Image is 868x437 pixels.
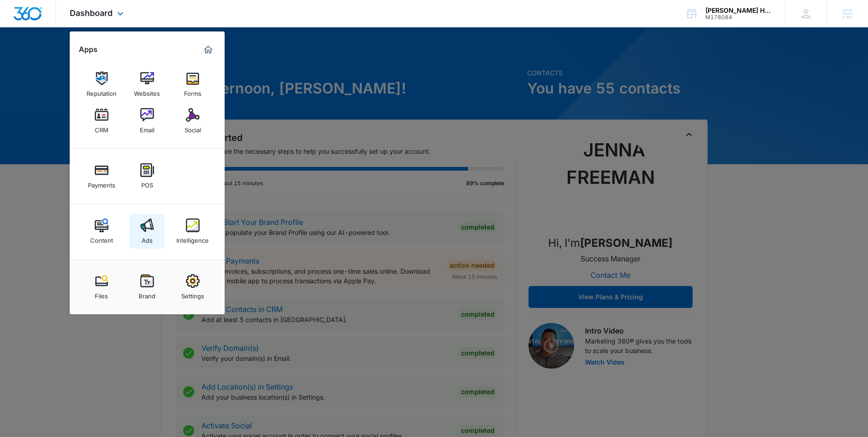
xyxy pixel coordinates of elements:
[88,177,115,189] div: Payments
[90,232,113,244] div: Content
[130,104,164,138] a: Email
[84,104,119,138] a: CRM
[705,14,772,21] div: account id
[70,8,113,18] span: Dashboard
[95,288,108,300] div: Files
[130,270,164,304] a: Brand
[84,159,119,193] a: Payments
[140,122,154,134] div: Email
[24,24,100,31] div: Domain: [DOMAIN_NAME]
[84,214,119,249] a: Content
[84,67,119,102] a: Reputation
[139,288,155,300] div: Brand
[15,24,22,31] img: website_grey.svg
[101,54,154,60] div: Keywords by Traffic
[35,54,82,60] div: Domain Overview
[79,45,98,54] h2: Apps
[95,122,108,134] div: CRM
[130,67,164,102] a: Websites
[134,85,160,97] div: Websites
[91,53,98,60] img: tab_keywords_by_traffic_grey.svg
[15,15,22,22] img: logo_orange.svg
[84,270,119,304] a: Files
[185,122,201,134] div: Social
[87,85,117,97] div: Reputation
[142,232,153,244] div: Ads
[130,214,164,249] a: Ads
[141,177,153,189] div: POS
[175,104,210,138] a: Social
[705,7,772,14] div: account name
[181,288,204,300] div: Settings
[175,214,210,249] a: Intelligence
[201,42,216,57] a: Marketing 360® Dashboard
[130,159,164,193] a: POS
[25,53,32,60] img: tab_domain_overview_orange.svg
[184,85,201,97] div: Forms
[175,67,210,102] a: Forms
[175,270,210,304] a: Settings
[176,232,209,244] div: Intelligence
[26,15,45,22] div: v 4.0.25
